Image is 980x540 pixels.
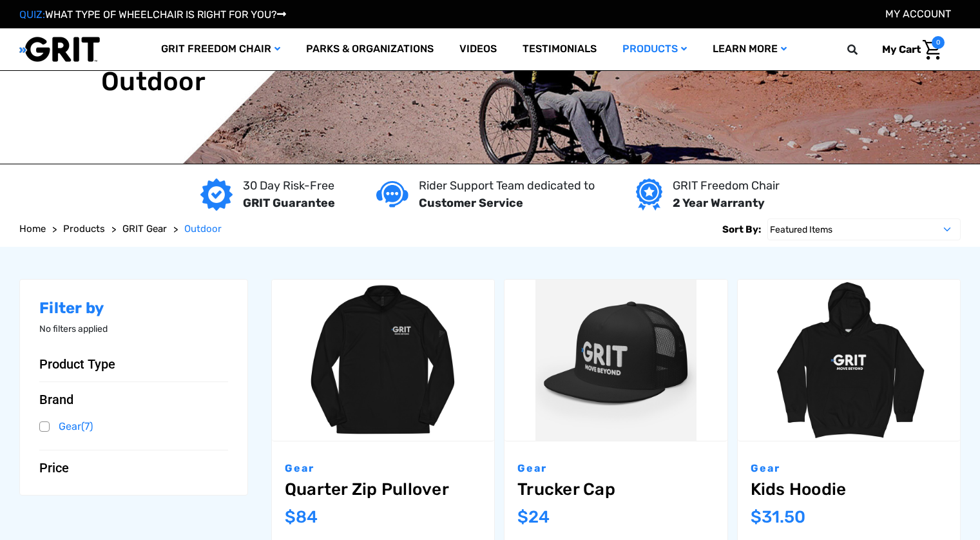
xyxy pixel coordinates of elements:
span: Brand [39,392,73,407]
span: 0 [932,36,945,49]
h2: Filter by [39,299,228,318]
p: Gear [517,461,714,476]
button: Price [39,460,228,476]
strong: GRIT Guarantee [243,196,335,210]
span: Home [19,223,46,235]
input: Search [853,36,872,63]
p: Rider Support Team dedicated to [419,177,595,195]
span: $24 [517,507,550,527]
a: Quarter Zip Pullover,$84.00 [285,479,481,499]
button: Brand [39,392,228,407]
p: No filters applied [39,322,228,336]
a: Testimonials [510,28,610,70]
label: Sort By: [722,218,761,240]
a: Products [610,28,700,70]
span: $31.50 [751,507,805,527]
a: Trucker Cap,$24.00 [517,479,714,499]
a: Outdoor [184,222,222,236]
img: GRIT Guarantee [200,178,233,211]
span: Products [63,223,105,235]
p: Gear [285,461,481,476]
img: Year warranty [636,178,662,211]
img: Trucker Cap [504,280,727,441]
strong: Customer Service [419,196,523,210]
p: GRIT Freedom Chair [673,177,780,195]
a: GRIT Freedom Chair [148,28,293,70]
span: Outdoor [184,223,222,235]
span: Price [39,460,69,476]
strong: 2 Year Warranty [673,196,765,210]
h1: Outdoor [101,66,206,97]
span: Product Type [39,356,115,372]
p: Gear [751,461,947,476]
a: Home [19,222,46,236]
p: 30 Day Risk-Free [243,177,335,195]
img: Customer service [376,181,408,207]
a: Account [885,8,951,20]
a: Parks & Organizations [293,28,447,70]
a: Learn More [700,28,800,70]
a: Products [63,222,105,236]
span: $84 [285,507,318,527]
a: GRIT Gear [122,222,167,236]
a: Gear(7) [39,417,228,436]
img: Kids Hoodie [738,280,960,441]
a: Kids Hoodie,$31.50 [738,280,960,441]
a: Quarter Zip Pullover,$84.00 [272,280,494,441]
a: Videos [447,28,510,70]
a: Kids Hoodie,$31.50 [751,479,947,499]
img: Cart [923,40,941,60]
span: QUIZ: [19,8,45,21]
img: GRIT All-Terrain Wheelchair and Mobility Equipment [19,36,100,63]
span: (7) [81,420,93,432]
a: Cart with 0 items [872,36,945,63]
a: Trucker Cap,$24.00 [504,280,727,441]
a: QUIZ:WHAT TYPE OF WHEELCHAIR IS RIGHT FOR YOU? [19,8,286,21]
span: My Cart [882,43,921,55]
span: GRIT Gear [122,223,167,235]
img: Quarter Zip Pullover [272,280,494,441]
button: Product Type [39,356,228,372]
